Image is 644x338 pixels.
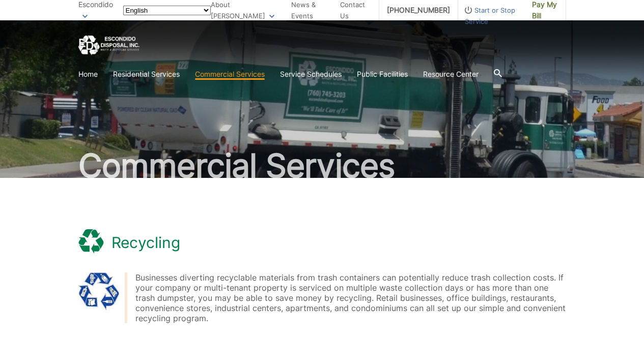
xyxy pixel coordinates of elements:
[195,69,265,80] a: Commercial Services
[423,69,479,80] a: Resource Center
[135,272,566,323] div: Businesses diverting recyclable materials from trash containers can potentially reduce trash coll...
[78,149,566,182] h2: Commercial Services
[280,69,342,80] a: Service Schedules
[78,69,98,80] a: Home
[357,69,408,80] a: Public Facilities
[78,272,119,310] img: Recycling Symbol
[113,69,180,80] a: Residential Services
[78,36,139,55] a: EDCD logo. Return to the homepage.
[123,6,211,15] select: Select a language
[111,233,180,252] h1: Recycling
